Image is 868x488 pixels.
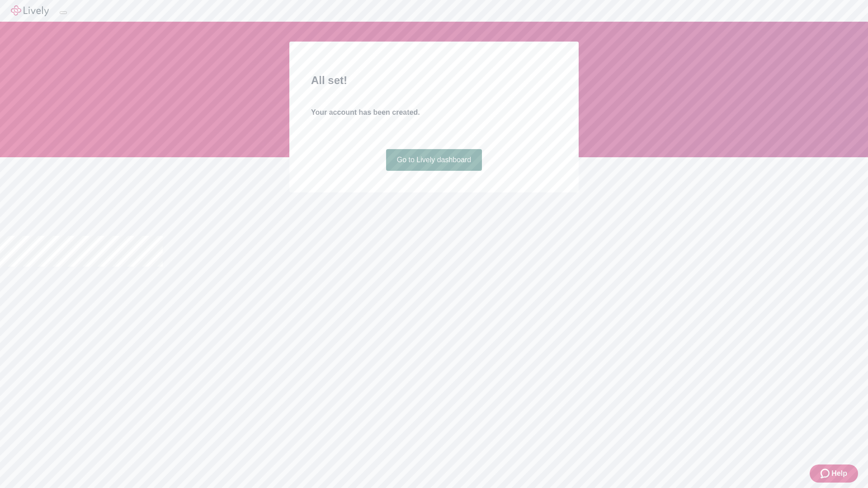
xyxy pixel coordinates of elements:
[11,5,49,16] img: Lively
[311,107,557,118] h4: Your account has been created.
[60,11,67,14] button: Log out
[810,465,858,483] button: Zendesk support iconHelp
[821,468,831,479] svg: Zendesk support icon
[311,72,557,89] h2: All set!
[386,149,482,171] a: Go to Lively dashboard
[831,468,847,479] span: Help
